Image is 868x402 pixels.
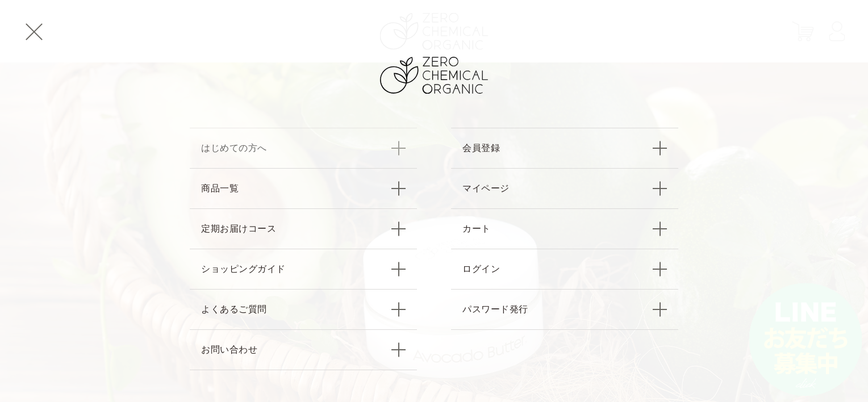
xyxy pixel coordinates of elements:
img: ZERO CHEMICAL ORGANIC [380,57,488,94]
a: ショッピングガイド [190,249,417,289]
a: よくあるご質問 [190,289,417,329]
a: 定期お届けコース [190,208,417,249]
a: パスワード発行 [451,289,678,330]
a: はじめての方へ [190,128,417,168]
a: 商品一覧 [190,168,417,208]
a: 会員登録 [451,128,678,168]
a: お問い合わせ [190,329,417,370]
a: ログイン [451,249,678,289]
a: マイページ [451,168,678,208]
a: カート [451,208,678,249]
